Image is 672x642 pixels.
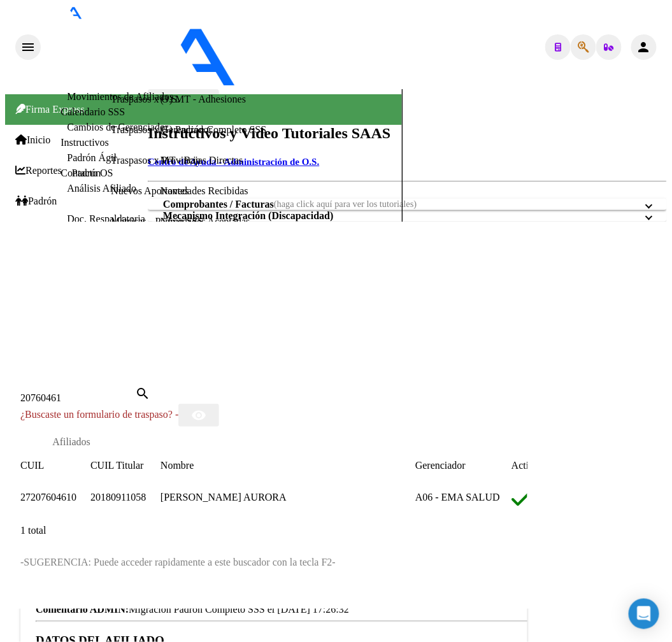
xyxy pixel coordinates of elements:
[20,492,76,503] span: 27207604610
[636,39,652,55] mat-icon: person
[135,386,150,401] mat-icon: search
[20,460,44,471] span: CUIL
[15,196,57,207] span: Padrón
[511,457,595,474] datatable-header-cell: Activo
[20,557,527,568] p: -SUGERENCIA: Puede acceder rapidamente a este buscador con la tecla F2-
[511,460,540,471] span: Activo
[90,457,161,474] datatable-header-cell: CUIL Titular
[161,460,194,471] span: Nombre
[67,213,145,224] a: Doc. Respaldatoria
[67,91,173,102] a: Movimientos de Afiliados
[20,39,36,55] mat-icon: menu
[161,124,267,136] a: (+) Padrón Completo SSS
[161,216,250,227] a: Novedades Aceptadas
[148,125,667,142] h2: Instructivos y Video Tutoriales SAAS
[67,183,136,194] a: Análisis Afiliado
[20,525,527,536] div: 1 total
[36,604,349,616] span: Migración Padrón Completo SSS el [DATE] 17:26:32
[161,94,247,105] a: (+) MT - Adhesiones
[52,436,90,448] div: Afiliados
[15,165,62,176] span: Reportes
[20,457,90,474] datatable-header-cell: CUIL
[161,185,248,197] a: Novedades Recibidas
[20,409,178,420] span: ¿Buscaste un formulario de traspaso? -
[161,457,415,474] datatable-header-cell: Nombre
[41,19,343,87] img: Logo SAAS
[90,492,146,503] span: 20180911058
[343,78,377,89] span: - ospsip
[36,604,129,615] strong: Comentario ADMIN:
[415,460,466,471] span: Gerenciador
[90,460,143,471] span: CUIL Titular
[15,134,50,146] span: Inicio
[415,457,511,474] datatable-header-cell: Gerenciador
[161,155,243,166] a: MT - Bajas Directas
[191,408,206,423] mat-icon: remove_red_eye
[15,104,85,115] span: Firma Express
[67,122,168,132] a: Cambios de Gerenciador
[629,599,659,629] div: Open Intercom Messenger
[67,152,117,163] a: Padrón Ágil
[161,489,415,506] div: [PERSON_NAME] AURORA
[415,492,500,503] span: A06 - EMA SALUD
